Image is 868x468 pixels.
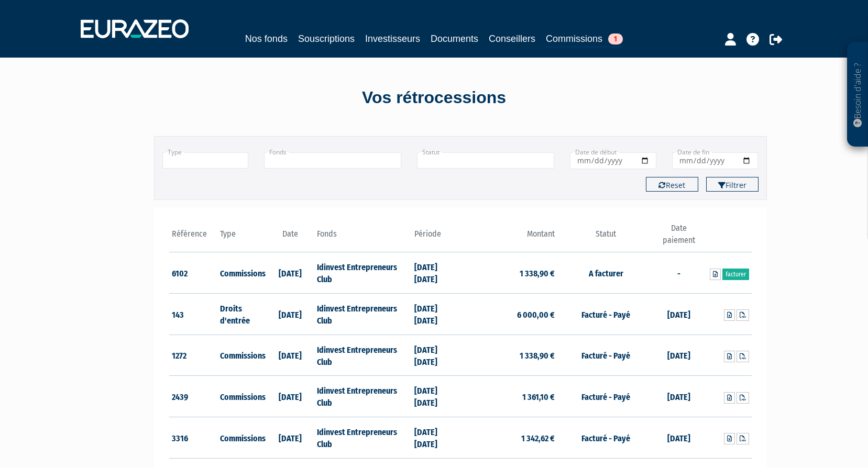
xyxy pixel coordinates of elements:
[266,335,315,376] td: [DATE]
[654,294,703,335] td: [DATE]
[314,252,411,294] td: Idinvest Entrepreneurs Club
[365,31,420,46] a: Investisseurs
[266,294,315,335] td: [DATE]
[217,376,266,417] td: Commissions
[557,417,654,459] td: Facturé - Payé
[81,19,189,38] img: 1732889491-logotype_eurazeo_blanc_rvb.png
[460,222,557,252] th: Montant
[412,417,460,459] td: [DATE] [DATE]
[460,417,557,459] td: 1 342,62 €
[852,48,864,142] p: Besoin d'aide ?
[266,376,315,417] td: [DATE]
[169,417,218,459] td: 3316
[654,376,703,417] td: [DATE]
[546,31,623,48] a: Commissions1
[314,376,411,417] td: Idinvest Entrepreneurs Club
[608,34,623,44] span: 1
[654,222,703,252] th: Date paiement
[169,252,218,294] td: 6102
[557,376,654,417] td: Facturé - Payé
[557,294,654,335] td: Facturé - Payé
[169,294,218,335] td: 143
[169,335,218,376] td: 1272
[654,417,703,459] td: [DATE]
[706,177,759,192] button: Filtrer
[314,294,411,335] td: Idinvest Entrepreneurs Club
[460,294,557,335] td: 6 000,00 €
[217,222,266,252] th: Type
[431,31,478,46] a: Documents
[722,269,749,280] a: Facturer
[266,252,315,294] td: [DATE]
[217,417,266,459] td: Commissions
[412,222,460,252] th: Période
[245,31,288,46] a: Nos fonds
[136,86,733,110] div: Vos rétrocessions
[169,376,218,417] td: 2439
[217,335,266,376] td: Commissions
[412,376,460,417] td: [DATE] [DATE]
[412,294,460,335] td: [DATE] [DATE]
[460,376,557,417] td: 1 361,10 €
[298,31,355,46] a: Souscriptions
[557,252,654,294] td: A facturer
[314,222,411,252] th: Fonds
[557,335,654,376] td: Facturé - Payé
[266,417,315,459] td: [DATE]
[460,335,557,376] td: 1 338,90 €
[646,177,698,192] button: Reset
[169,222,218,252] th: Référence
[557,222,654,252] th: Statut
[489,31,535,46] a: Conseillers
[654,335,703,376] td: [DATE]
[217,294,266,335] td: Droits d'entrée
[412,335,460,376] td: [DATE] [DATE]
[654,252,703,294] td: -
[217,252,266,294] td: Commissions
[314,417,411,459] td: Idinvest Entrepreneurs Club
[314,335,411,376] td: Idinvest Entrepreneurs Club
[412,252,460,294] td: [DATE] [DATE]
[266,222,315,252] th: Date
[460,252,557,294] td: 1 338,90 €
